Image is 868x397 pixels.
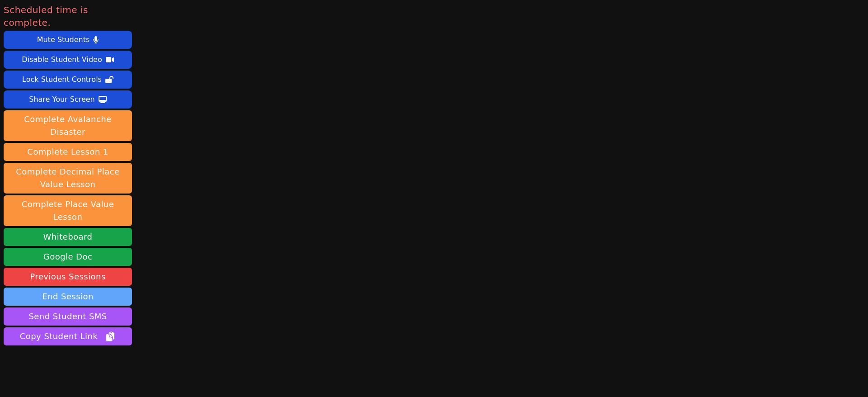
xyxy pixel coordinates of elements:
[4,71,132,89] button: Lock Student Controls
[4,268,132,286] a: Previous Sessions
[20,330,116,343] span: Copy Student Link
[4,90,132,109] button: Share Your Screen
[37,33,90,47] div: Mute Students
[4,110,132,141] button: Complete Avalanche Disaster
[4,195,132,226] button: Complete Place Value Lesson
[4,51,132,69] button: Disable Student Video
[4,288,132,306] button: End Session
[29,92,95,107] div: Share Your Screen
[4,228,132,246] button: Whiteboard
[22,52,102,67] div: Disable Student Video
[4,327,132,345] button: Copy Student Link
[4,307,132,326] button: Send Student SMS
[22,72,102,87] div: Lock Student Controls
[4,143,132,161] button: Complete Lesson 1
[4,248,132,266] a: Google Doc
[4,31,132,49] button: Mute Students
[4,163,132,194] button: Complete Decimal Place Value Lesson
[4,4,132,29] span: Scheduled time is complete.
